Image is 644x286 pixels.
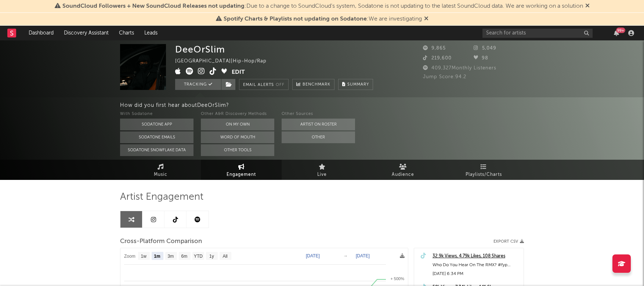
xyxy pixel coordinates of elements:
[616,28,625,33] div: 99 +
[120,193,203,202] span: Artist Engagement
[433,252,520,261] a: 32.9k Views, 4.79k Likes, 108 Shares
[120,131,193,143] button: Sodatone Emails
[23,26,59,40] a: Dashboard
[168,254,174,259] text: 3m
[201,110,274,119] div: Other A&R Discovery Methods
[347,83,369,87] span: Summary
[423,66,496,70] span: 409,327 Monthly Listeners
[474,46,496,51] span: 5,049
[224,16,422,22] span: : We are investigating
[317,170,327,179] span: Live
[585,3,590,9] span: Dismiss
[232,68,245,77] button: Edit
[282,131,355,143] button: Other
[120,237,202,246] span: Cross-Platform Comparison
[423,56,452,61] span: 219,600
[175,44,225,55] div: DeeOrSlim
[181,254,188,259] text: 6m
[303,80,330,89] span: Benchmark
[139,26,163,40] a: Leads
[306,253,320,258] text: [DATE]
[482,29,593,38] input: Search for artists
[493,239,524,244] button: Export CSV
[120,110,193,119] div: With Sodatone
[209,254,214,259] text: 1y
[120,119,193,130] button: Sodatone App
[120,160,201,180] a: Music
[423,75,466,79] span: Jump Score: 94.2
[282,160,362,180] a: Live
[443,160,524,180] a: Playlists/Charts
[141,254,147,259] text: 1w
[466,170,502,179] span: Playlists/Charts
[120,101,644,110] div: How did you first hear about DeeOrSlim ?
[474,56,488,61] span: 98
[201,144,274,156] button: Other Tools
[227,170,256,179] span: Engagement
[356,253,370,258] text: [DATE]
[224,16,367,22] span: Spotify Charts & Playlists not updating on Sodatone
[614,30,619,36] button: 99+
[201,119,274,130] button: On My Own
[59,26,114,40] a: Discovery Assistant
[154,254,160,259] text: 1m
[154,170,167,179] span: Music
[194,254,203,259] text: YTD
[282,110,355,119] div: Other Sources
[392,170,414,179] span: Audience
[114,26,139,40] a: Charts
[175,57,275,66] div: [GEOGRAPHIC_DATA] | Hip-Hop/Rap
[433,269,520,278] div: [DATE] 6:34 PM
[276,83,285,87] em: Off
[120,144,193,156] button: Sodatone Snowflake Data
[424,16,428,22] span: Dismiss
[124,254,135,259] text: Zoom
[390,276,404,281] text: + 500%
[423,46,446,51] span: 9,865
[362,160,443,180] a: Audience
[201,160,282,180] a: Engagement
[239,79,289,90] button: Email AlertsOff
[338,79,373,90] button: Summary
[292,79,334,90] a: Benchmark
[62,3,583,9] span: : Due to a change to SoundCloud's system, Sodatone is not updating to the latest SoundCloud data....
[222,254,227,259] text: All
[62,3,245,9] span: SoundCloud Followers + New SoundCloud Releases not updating
[282,119,355,130] button: Artist on Roster
[201,131,274,143] button: Word Of Mouth
[343,253,348,258] text: →
[175,79,221,90] button: Tracking
[433,261,520,269] div: Who Do You Hear On The RMX? #fyp #valet #deeorslim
